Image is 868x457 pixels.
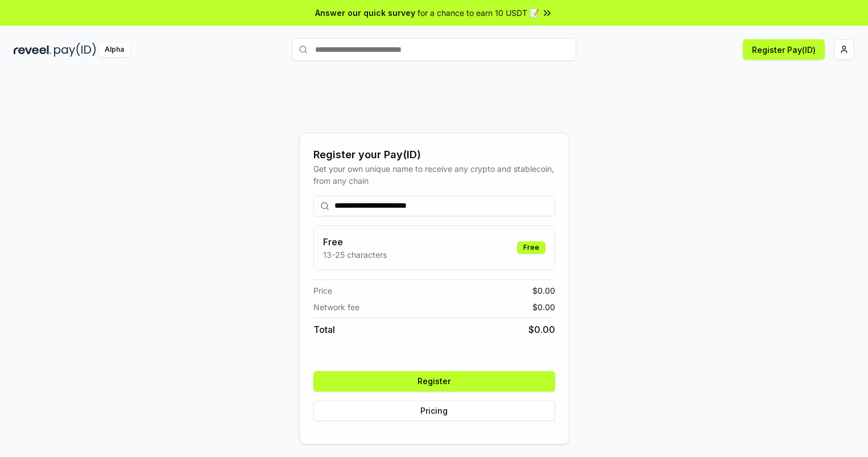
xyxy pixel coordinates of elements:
[313,301,359,313] span: Network fee
[313,401,555,421] button: Pricing
[14,43,52,57] img: reveel_dark
[54,43,96,57] img: pay_id
[313,163,555,187] div: Get your own unique name to receive any crypto and stablecoin, from any chain
[313,285,332,297] span: Price
[98,43,130,57] div: Alpha
[517,241,545,254] div: Free
[743,39,825,60] button: Register Pay(ID)
[313,323,335,336] span: Total
[323,249,387,261] p: 13-25 characters
[532,301,555,313] span: $ 0.00
[532,285,555,297] span: $ 0.00
[315,7,415,19] span: Answer our quick survey
[313,371,555,392] button: Register
[323,235,387,249] h3: Free
[313,147,555,163] div: Register your Pay(ID)
[418,7,539,19] span: for a chance to earn 10 USDT 📝
[528,323,555,336] span: $ 0.00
